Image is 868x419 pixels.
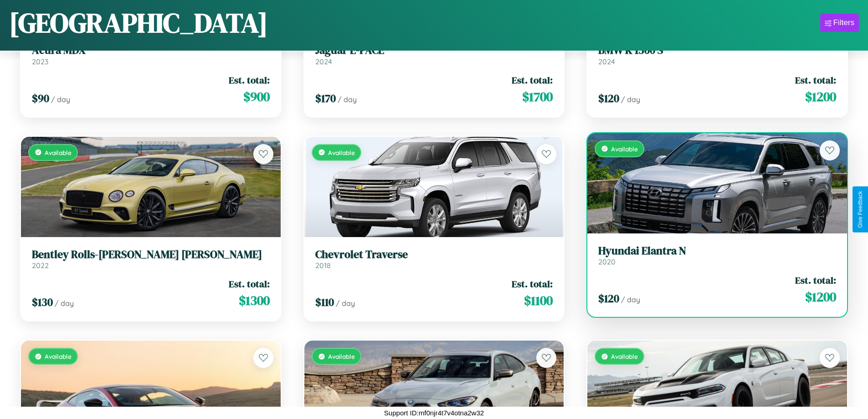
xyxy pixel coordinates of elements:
span: $ 120 [598,91,619,106]
h1: [GEOGRAPHIC_DATA] [9,4,268,41]
span: 2023 [32,57,48,66]
span: / day [55,299,74,308]
div: Filters [833,18,854,27]
span: Available [45,149,72,156]
span: $ 130 [32,295,53,310]
span: Available [328,149,355,156]
span: Available [611,145,638,153]
span: / day [336,299,355,308]
p: Support ID: mf0njr4t7v4otna2w32 [384,407,484,419]
span: / day [621,95,640,104]
h3: Bentley Rolls-[PERSON_NAME] [PERSON_NAME] [32,248,270,261]
span: 2022 [32,261,49,270]
span: 2020 [598,257,616,266]
span: 2024 [598,57,615,66]
div: Give Feedback [857,191,863,228]
span: $ 120 [598,291,619,306]
span: Est. total: [512,73,553,87]
span: Available [328,352,355,360]
a: Jaguar E-PACE2024 [315,44,553,66]
span: $ 1200 [805,88,836,106]
span: $ 110 [315,295,334,310]
span: $ 1700 [522,88,553,106]
span: Est. total: [229,73,270,87]
span: $ 90 [32,91,49,106]
span: Est. total: [229,277,270,290]
span: Available [611,352,638,360]
span: $ 1200 [805,288,836,306]
span: / day [621,295,640,304]
span: Est. total: [512,277,553,290]
span: Est. total: [795,274,836,287]
span: $ 900 [243,88,270,106]
button: Filters [820,14,859,32]
span: 2024 [315,57,332,66]
span: 2018 [315,261,331,270]
span: Est. total: [795,73,836,87]
a: BMW K 1300 S2024 [598,44,836,66]
span: $ 1300 [239,291,270,310]
h3: BMW K 1300 S [598,44,836,57]
span: / day [338,95,357,104]
h3: Jaguar E-PACE [315,44,553,57]
a: Bentley Rolls-[PERSON_NAME] [PERSON_NAME]2022 [32,248,270,270]
span: $ 1100 [524,291,553,310]
span: Available [45,352,72,360]
h3: Hyundai Elantra N [598,244,836,258]
h3: Acura MDX [32,44,270,57]
span: $ 170 [315,91,336,106]
a: Acura MDX2023 [32,44,270,66]
a: Chevrolet Traverse2018 [315,248,553,270]
a: Hyundai Elantra N2020 [598,244,836,267]
span: / day [51,95,70,104]
h3: Chevrolet Traverse [315,248,553,261]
